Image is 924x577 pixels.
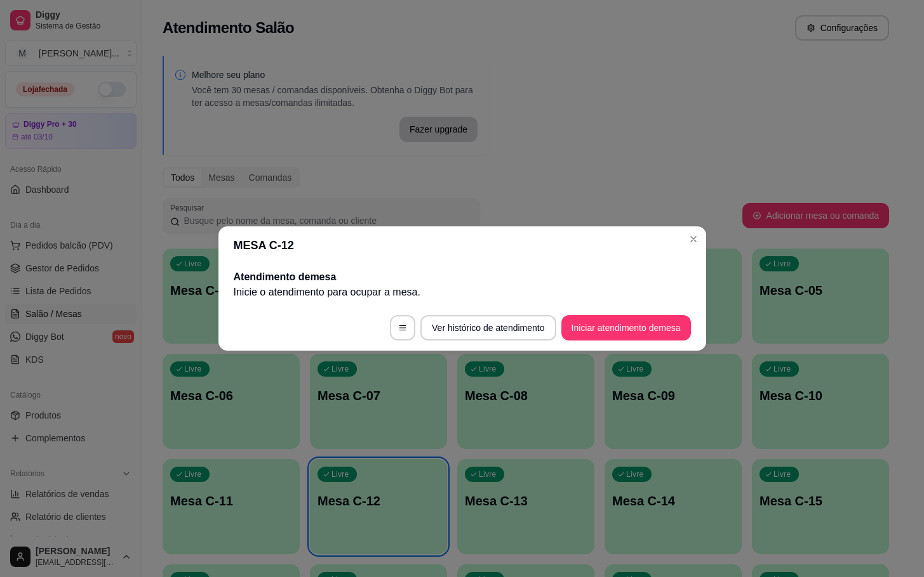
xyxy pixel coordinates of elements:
button: Close [683,229,704,249]
button: Ver histórico de atendimento [420,315,556,340]
button: Iniciar atendimento demesa [561,315,691,340]
header: MESA C-12 [218,226,706,264]
p: Inicie o atendimento para ocupar a mesa . [234,285,691,300]
h2: Atendimento de mesa [234,269,691,285]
